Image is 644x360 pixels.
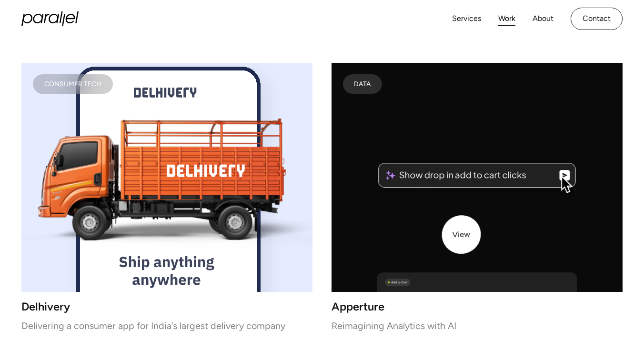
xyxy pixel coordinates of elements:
[332,303,623,311] h3: Apperture
[332,63,623,330] a: work-card-imageDataAppertureReimagining Analytics with AI
[21,11,79,26] a: home
[533,12,553,26] a: About
[44,81,101,86] div: CONSUMER TECH
[571,8,623,30] a: Contact
[498,12,515,26] a: Work
[21,63,312,330] a: work-card-imageCONSUMER TECHDelhiveryDelivering a consumer app for India’s largest delivery company
[332,322,623,329] p: Reimagining Analytics with AI
[21,303,312,311] h3: Delhivery
[21,322,312,329] p: Delivering a consumer app for India’s largest delivery company
[452,12,481,26] a: Services
[354,81,371,86] div: Data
